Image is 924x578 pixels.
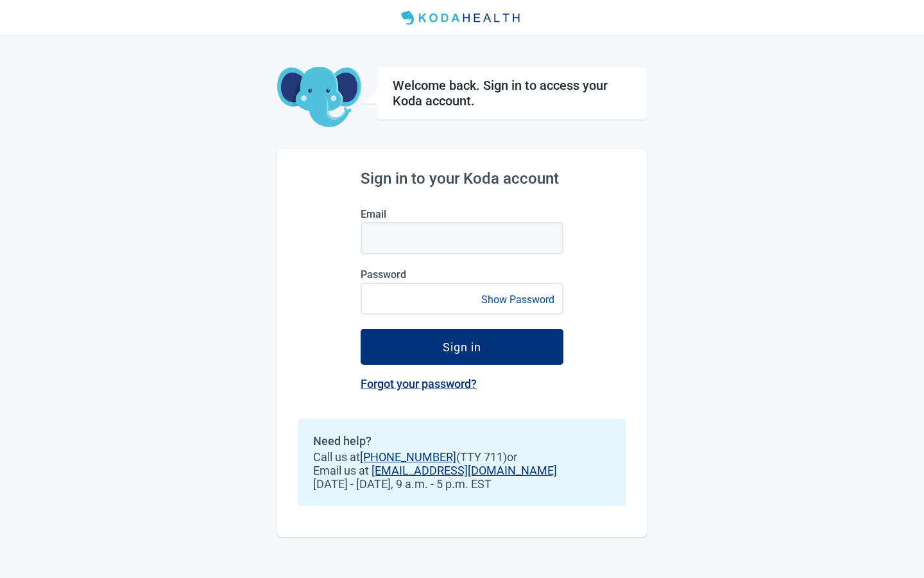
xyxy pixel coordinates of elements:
[313,450,611,464] span: Call us at (TTY 711) or
[372,464,557,477] a: [EMAIL_ADDRESS][DOMAIN_NAME]
[313,464,611,477] span: Email us at
[313,477,611,491] span: [DATE] - [DATE], 9 a.m. - 5 p.m. EST
[396,8,528,28] img: Koda Health
[277,36,647,537] main: Main content
[361,170,563,188] h2: Sign in to your Koda account
[361,329,563,365] button: Sign in
[361,208,563,220] label: Email
[360,450,456,464] a: [PHONE_NUMBER]
[361,377,477,390] a: Forgot your password?
[477,291,558,308] button: Show Password
[443,340,481,353] div: Sign in
[277,67,361,128] img: Koda Elephant
[393,78,631,109] h1: Welcome back. Sign in to access your Koda account.
[361,268,563,281] label: Password
[313,434,611,448] h2: Need help?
